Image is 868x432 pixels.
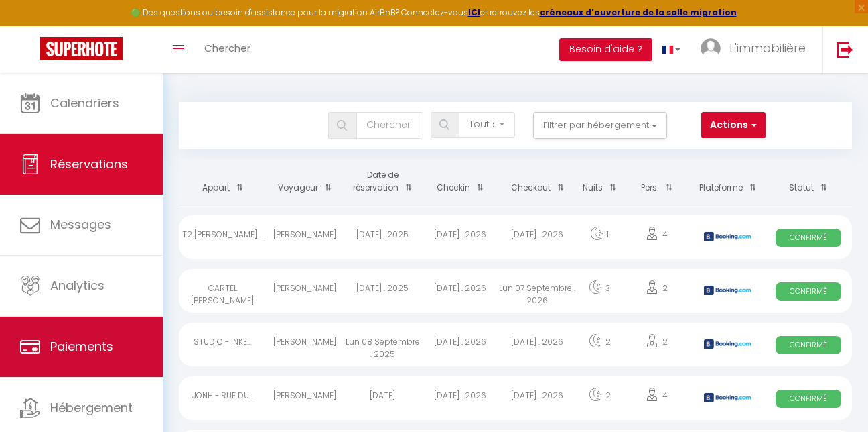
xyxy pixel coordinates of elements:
img: Super Booking [40,37,123,60]
button: Actions [701,112,766,139]
th: Sort by checkout [498,159,576,205]
th: Sort by checkin [421,159,499,205]
th: Sort by people [623,159,691,205]
button: Ouvrir le widget de chat LiveChat [11,5,51,46]
th: Sort by rentals [179,159,267,205]
span: Calendriers [50,95,119,111]
th: Sort by nights [576,159,623,205]
span: Messages [50,216,111,233]
img: logout [837,41,853,58]
a: Chercher [194,26,261,73]
button: Filtrer par hébergement [533,112,667,139]
span: L'immobilière [729,40,806,56]
button: Besoin d'aide ? [559,38,652,61]
span: Analytics [50,277,104,294]
th: Sort by booking date [344,159,421,205]
img: ... [701,38,721,58]
a: créneaux d'ouverture de la salle migration [540,7,737,18]
th: Sort by guest [267,159,344,205]
a: ICI [468,7,480,18]
a: ... L'immobilière [691,26,822,73]
span: Réservations [50,156,128,172]
span: Hébergement [50,399,133,416]
th: Sort by channel [691,159,765,205]
span: Chercher [204,41,250,55]
input: Chercher [356,112,423,139]
th: Sort by status [764,159,852,205]
span: Paiements [50,338,113,355]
